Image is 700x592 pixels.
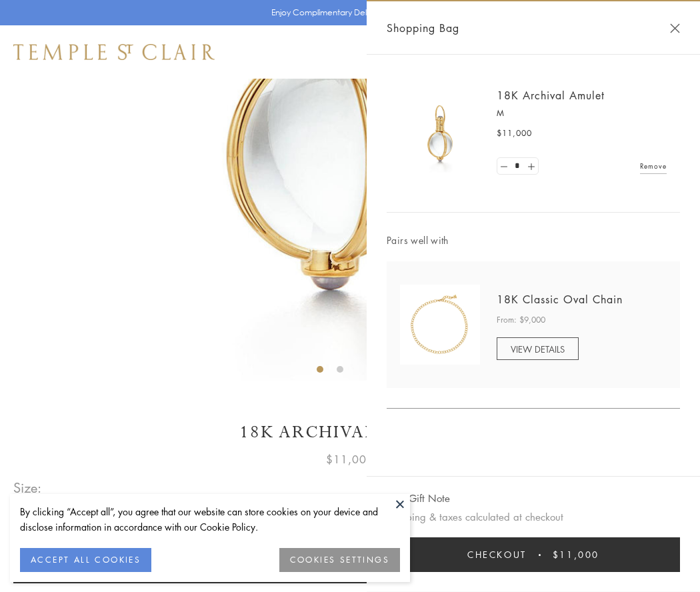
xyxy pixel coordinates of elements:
[497,292,623,307] a: 18K Classic Oval Chain
[387,490,450,507] button: Add Gift Note
[553,547,599,562] span: $11,000
[387,19,459,37] span: Shopping Bag
[511,343,565,355] span: VIEW DETAILS
[467,547,527,562] span: Checkout
[497,88,605,103] a: 18K Archival Amulet
[400,93,480,173] img: 18K Archival Amulet
[670,23,680,33] button: Close Shopping Bag
[271,6,423,19] p: Enjoy Complimentary Delivery & Returns
[524,158,537,175] a: Set quantity to 2
[279,548,400,572] button: COOKIES SETTINGS
[387,233,680,248] span: Pairs well with
[20,504,400,535] div: By clicking “Accept all”, you agree that our website can store cookies on your device and disclos...
[20,548,151,572] button: ACCEPT ALL COOKIES
[13,421,687,444] h1: 18K Archival Amulet
[387,509,680,525] p: Shipping & taxes calculated at checkout
[640,159,667,173] a: Remove
[497,313,545,327] span: From: $9,000
[13,44,215,60] img: Temple St. Clair
[497,337,579,360] a: VIEW DETAILS
[387,537,680,572] button: Checkout $11,000
[497,158,511,175] a: Set quantity to 0
[326,451,374,468] span: $11,000
[13,477,43,499] span: Size:
[497,107,667,120] p: M
[497,127,532,140] span: $11,000
[400,285,480,365] img: N88865-OV18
